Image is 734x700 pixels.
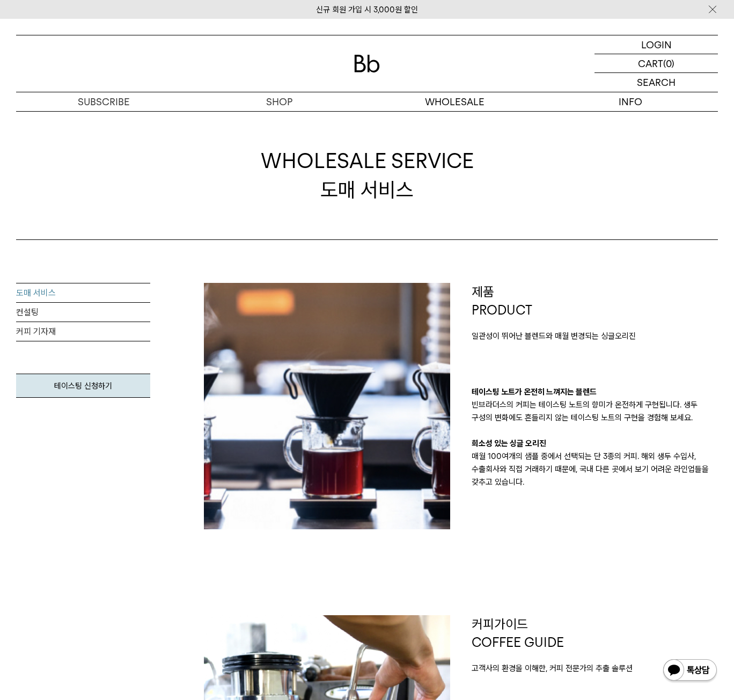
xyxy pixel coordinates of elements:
a: 컨설팅 [16,303,150,322]
a: 커피 기자재 [16,322,150,341]
div: 도매 서비스 [261,147,474,203]
p: 제품 PRODUCT [472,283,718,319]
a: 테이스팅 신청하기 [16,374,150,398]
p: SEARCH [637,73,676,92]
p: 매월 100여개의 샘플 중에서 선택되는 단 3종의 커피. 해외 생두 수입사, 수출회사와 직접 거래하기 때문에, 국내 다른 곳에서 보기 어려운 라인업들을 갖추고 있습니다. [472,450,718,488]
p: 커피가이드 COFFEE GUIDE [472,615,718,651]
p: WHOLESALE [367,92,542,111]
a: 도매 서비스 [16,283,150,303]
p: 테이스팅 노트가 온전히 느껴지는 블렌드 [472,385,718,398]
p: LOGIN [641,35,672,54]
a: SHOP [192,92,367,111]
p: 빈브라더스의 커피는 테이스팅 노트의 향미가 온전하게 구현됩니다. 생두 구성의 변화에도 흔들리지 않는 테이스팅 노트의 구현을 경험해 보세요. [472,398,718,424]
p: 고객사의 환경을 이해한, 커피 전문가의 추출 솔루션 [472,662,718,675]
img: 카카오톡 채널 1:1 채팅 버튼 [662,658,718,684]
a: CART (0) [594,54,718,73]
a: LOGIN [594,35,718,54]
span: WHOLESALE SERVICE [261,147,474,175]
a: 신규 회원 가입 시 3,000원 할인 [316,5,418,14]
p: INFO [542,92,718,111]
img: 로고 [354,55,380,72]
p: CART [638,54,663,72]
p: 희소성 있는 싱글 오리진 [472,437,718,450]
p: 일관성이 뛰어난 블렌드와 매월 변경되는 싱글오리진 [472,330,718,342]
a: SUBSCRIBE [16,92,192,111]
p: (0) [663,54,674,72]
